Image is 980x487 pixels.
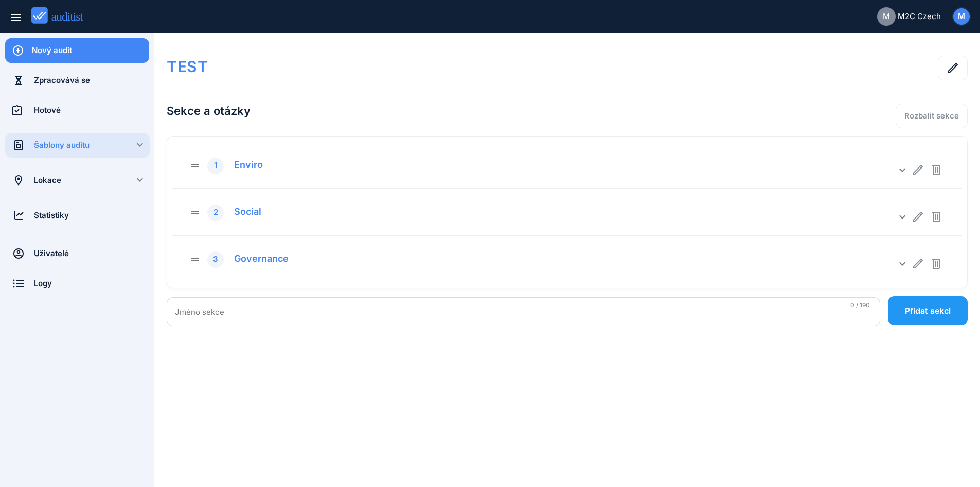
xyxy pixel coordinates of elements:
button: Rozbalit sekce [896,104,968,128]
div: 1 [207,158,224,174]
span: M [883,11,890,23]
i: keyboard_arrow_down [896,258,908,270]
span: Rozbalit sekce [904,110,959,122]
i: drag_handle [189,156,207,172]
div: Šablony auditu [34,140,150,151]
i: keyboard_arrow_down [896,164,908,176]
div: Social [226,203,261,217]
i: keyboard_arrow_down [896,211,908,223]
h1: TEST [167,56,647,77]
div: Logy [34,278,149,289]
a: Lokace [5,168,120,193]
h2: Sekce a otázky [167,93,647,128]
div: Statistiky [34,210,149,221]
div: Enviro [226,156,263,171]
a: Šablony auditu [5,133,150,158]
a: Hotové [5,98,149,123]
div: Zpracovává se [34,75,149,86]
div: Přidat sekci [905,305,951,317]
div: Lokace [34,175,120,186]
span: M [958,11,965,23]
i: drag_handle [189,203,207,219]
span: M2C Czech [898,11,941,23]
i: drag_handle [189,250,207,265]
div: Nový audit [32,45,149,56]
div: 2 [207,205,224,221]
a: Logy [5,271,149,296]
a: Uživatelé [5,241,149,266]
button: M [952,7,971,26]
div: 3 [207,251,224,268]
a: Statistiky [5,203,149,228]
img: auditist_logo_new.svg [31,7,93,24]
a: Zpracovává se [5,68,149,93]
div: Hotové [34,105,149,116]
div: Uživatelé [34,248,149,259]
div: Governance [226,250,289,264]
i: menu [10,11,22,24]
input: Jméno sekce [175,304,872,321]
button: Přidat sekci [888,296,968,325]
i: keyboard_arrow_down [134,174,146,186]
